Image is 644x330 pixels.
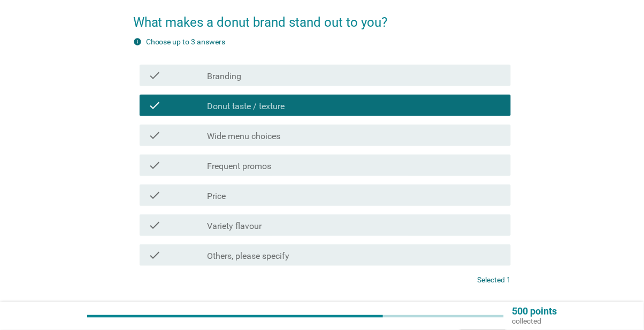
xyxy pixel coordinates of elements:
[148,99,161,112] i: check
[207,191,226,202] label: Price
[207,101,285,112] label: Donut taste / texture
[207,221,262,232] label: Variety flavour
[207,71,241,82] label: Branding
[133,2,511,32] h2: What makes a donut brand stand out to you?
[146,37,226,46] label: Choose up to 3 answers
[207,161,271,172] label: Frequent promos
[512,306,557,316] p: 500 points
[148,129,161,142] i: check
[148,69,161,82] i: check
[133,37,142,46] i: info
[477,274,511,286] p: Selected 1
[148,159,161,172] i: check
[512,316,557,326] p: collected
[148,189,161,202] i: check
[207,131,280,142] label: Wide menu choices
[148,219,161,232] i: check
[148,249,161,262] i: check
[207,251,289,262] label: Others, please specify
